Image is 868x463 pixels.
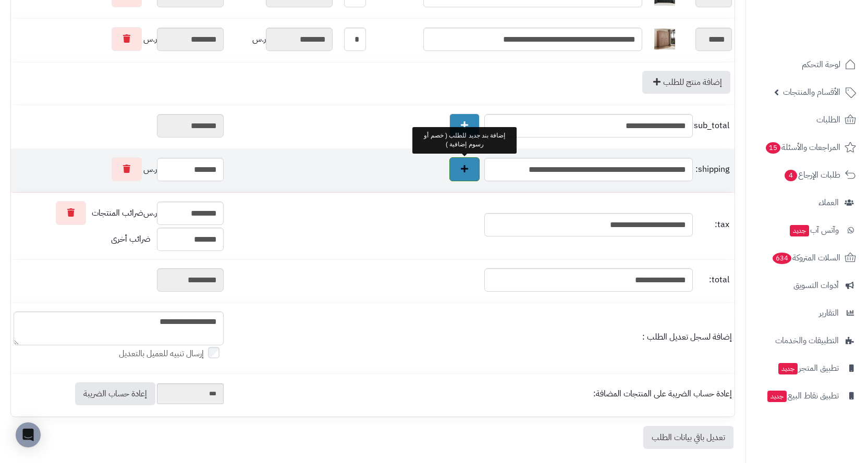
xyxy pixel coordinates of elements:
[752,107,862,132] a: الطلبات
[119,348,224,360] label: إرسال تنبيه للعميل بالتعديل
[793,278,839,293] span: أدوات التسويق
[229,28,333,51] div: ر.س
[14,157,224,181] div: ر.س
[752,135,862,160] a: المراجعات والأسئلة15
[643,426,733,449] a: تعديل باقي بيانات الطلب
[766,142,780,154] span: 15
[785,170,797,181] span: 4
[695,120,729,132] span: sub_total:
[778,363,798,374] span: جديد
[752,383,862,408] a: تطبيق نقاط البيعجديد
[642,71,730,94] a: إضافة منتج للطلب
[773,253,791,264] span: 634
[229,331,732,343] div: إضافة لسجل تعديل الطلب :
[818,195,839,210] span: العملاء
[816,112,840,127] span: الطلبات
[752,218,862,243] a: وآتس آبجديد
[775,333,839,348] span: التطبيقات والخدمات
[772,251,840,265] span: السلات المتروكة
[752,52,862,77] a: لوحة التحكم
[777,361,839,376] span: تطبيق المتجر
[783,85,840,99] span: الأقسام والمنتجات
[695,164,729,176] span: shipping:
[752,301,862,326] a: التقارير
[695,219,729,231] span: tax:
[765,140,840,155] span: المراجعات والأسئلة
[208,347,219,358] input: إرسال تنبيه للعميل بالتعديل
[790,225,809,236] span: جديد
[229,388,732,400] div: إعادة حساب الضريبة على المنتجات المضافة:
[766,389,839,403] span: تطبيق نقاط البيع
[695,274,729,286] span: total:
[767,391,787,402] span: جديد
[75,382,155,405] a: إعادة حساب الضريبة
[752,162,862,187] a: طلبات الإرجاع4
[784,168,840,182] span: طلبات الإرجاع
[654,29,675,49] img: 1749977265-1-40x40.jpg
[752,328,862,353] a: التطبيقات والخدمات
[752,356,862,381] a: تطبيق المتجرجديد
[797,29,858,51] img: logo-2.png
[14,27,224,51] div: ر.س
[111,233,151,245] span: ضرائب أخرى
[752,245,862,270] a: السلات المتروكة634
[819,306,839,320] span: التقارير
[92,207,143,219] span: ضرائب المنتجات
[412,127,517,153] div: إضافة بند جديد للطلب ( خصم أو رسوم إضافية )
[789,223,839,237] span: وآتس آب
[752,190,862,215] a: العملاء
[14,201,224,225] div: ر.س
[802,57,840,72] span: لوحة التحكم
[16,422,41,447] div: Open Intercom Messenger
[752,273,862,298] a: أدوات التسويق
